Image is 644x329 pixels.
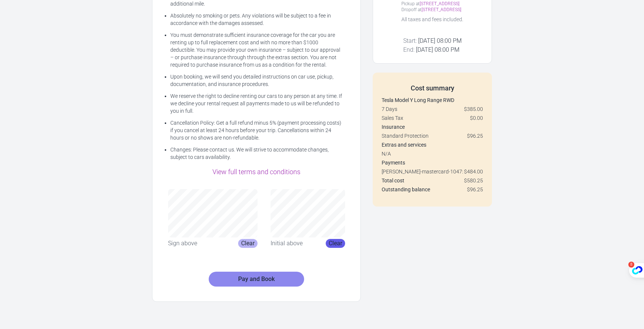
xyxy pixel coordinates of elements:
span: End: [403,46,414,53]
li: Upon booking, we will send you detailed instructions on car use, pickup, documentation, and insur... [170,73,342,88]
a: View full terms and conditions [212,168,300,176]
li: Absolutely no smoking or pets. Any violations will be subject to a fee in accordance with the dam... [170,12,342,27]
div: $580.25 [464,177,483,184]
div: All taxes and fees included. [401,16,463,23]
span: $484.00 [464,168,483,175]
span: [DATE] 08:00 PM [416,46,460,53]
li: We reserve the right to decline renting our cars to any person at any time. If we decline your re... [170,92,342,115]
span: $96.25 [467,132,483,140]
button: Clear [326,239,345,248]
span: Start: [403,37,417,44]
strong: Outstanding balance [382,186,430,192]
span: $0.00 [470,114,483,122]
div: Sign above [168,239,197,248]
li: Changes: Please contact us. We will strive to accommodate changes, subject to cars availability. [170,146,342,161]
div: N/A [382,150,483,157]
span: [DATE] 08:00 PM [418,37,462,44]
strong: Payments [382,160,405,166]
div: $96.25 [467,186,483,193]
strong: Insurance [382,124,405,130]
a: [STREET_ADDRESS] [420,1,460,6]
button: Clear [238,239,258,248]
button: Pay and Book [209,272,304,287]
div: Standard Protection [382,132,483,140]
li: Cancellation Policy: Get a full refund minus 5% (payment processing costs) if you cancel at least... [170,119,342,141]
div: 7 Days [382,105,483,113]
div: Initial above [271,239,303,248]
span: $385.00 [464,105,483,113]
div: Cost summary [382,83,483,93]
a: [STREET_ADDRESS] [422,7,461,12]
li: You must demonstrate sufficient insurance coverage for the car you are renting up to full replace... [170,31,342,68]
span: Dropoff at [401,7,422,12]
strong: Tesla Model Y Long Range RWD [382,97,454,103]
div: Sales Tax [382,114,483,122]
span: Pickup at [401,1,420,6]
strong: Extras and services [382,142,426,148]
strong: Total cost [382,178,404,183]
div: [PERSON_NAME]-mastercard-1047: [382,168,483,175]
